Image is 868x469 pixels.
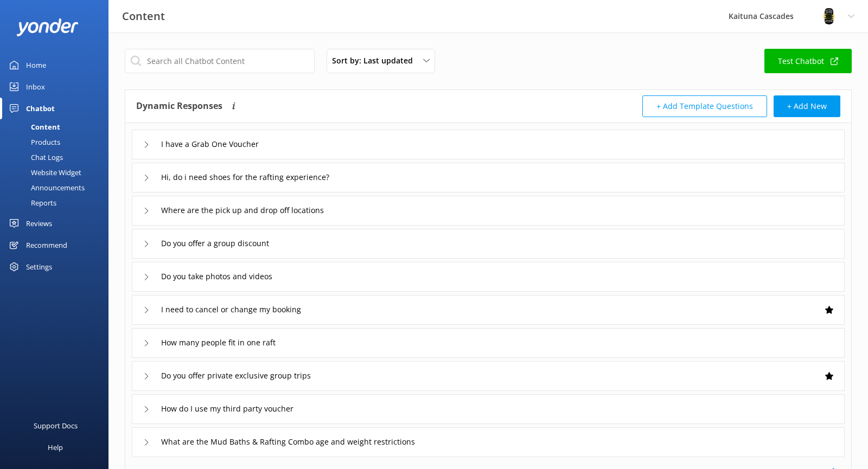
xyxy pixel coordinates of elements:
[26,234,67,256] div: Recommend
[7,119,60,134] div: Content
[26,54,46,76] div: Home
[26,213,52,234] div: Reviews
[161,304,301,316] span: I need to cancel or change my booking
[34,415,78,436] div: Support Docs
[161,337,276,349] span: How many people fit in one raft
[26,76,45,98] div: Inbox
[7,119,108,134] a: Content
[7,195,108,210] a: Reports
[7,150,108,165] a: Chat Logs
[774,95,840,117] button: + Add New
[642,95,767,117] button: + Add Template Questions
[161,138,259,150] span: I have a Grab One Voucher
[161,237,269,249] span: Do you offer a group discount
[7,195,56,210] div: Reports
[161,271,272,282] span: Do you take photos and videos
[7,180,108,195] a: Announcements
[161,403,293,415] span: How do I use my third party voucher
[821,8,837,24] img: 802-1755650174.png
[161,171,329,183] span: Hi, do i need shoes for the rafting experience?
[764,49,852,73] a: Test Chatbot
[16,18,79,36] img: yonder-white-logo.png
[7,150,63,165] div: Chat Logs
[122,8,165,25] h3: Content
[48,436,63,458] div: Help
[7,165,108,180] a: Website Widget
[332,55,419,67] span: Sort by: Last updated
[161,436,415,448] span: What are the Mud Baths & Rafting Combo age and weight restrictions
[7,180,85,195] div: Announcements
[26,256,52,278] div: Settings
[7,165,81,180] div: Website Widget
[161,370,311,382] span: Do you offer private exclusive group trips
[7,134,108,150] a: Products
[7,134,60,150] div: Products
[136,95,222,117] h4: Dynamic Responses
[161,204,324,216] span: Where are the pick up and drop off locations
[26,98,55,119] div: Chatbot
[125,49,315,73] input: Search all Chatbot Content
